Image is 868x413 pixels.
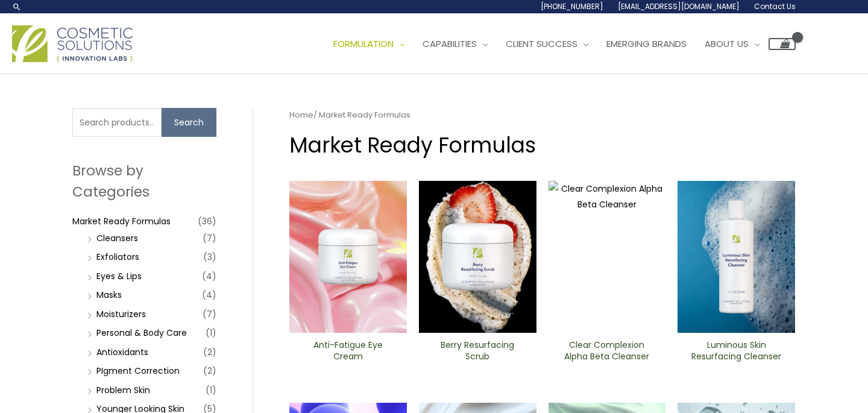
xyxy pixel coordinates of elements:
span: (36) [198,213,216,230]
h2: Browse by Categories [72,160,216,201]
input: Search products… [72,108,162,137]
span: (1) [206,324,216,341]
h1: Market Ready Formulas [289,130,795,160]
span: (3) [203,248,216,265]
a: Eyes & Lips [96,270,142,282]
img: Cosmetic Solutions Logo [12,25,133,62]
img: Anti Fatigue Eye Cream [289,181,407,333]
span: (7) [203,306,216,323]
a: Luminous Skin Resurfacing ​Cleanser [688,339,785,367]
span: (4) [202,268,216,285]
h2: Berry Resurfacing Scrub [429,339,526,362]
a: Emerging Brands [597,26,696,62]
a: Problem Skin [96,384,150,396]
a: Personal & Body Care [96,327,187,339]
h2: Luminous Skin Resurfacing ​Cleanser [688,339,785,362]
a: Exfoliators [96,251,139,263]
a: Masks [96,289,122,301]
span: About Us [705,37,749,50]
span: (7) [203,230,216,247]
a: Cleansers [96,232,138,244]
span: Contact Us [754,1,796,11]
a: Search icon link [12,2,22,11]
a: About Us [696,26,769,62]
a: Capabilities [414,26,497,62]
h2: Anti-Fatigue Eye Cream [300,339,397,362]
img: Berry Resurfacing Scrub [419,181,536,333]
span: (4) [202,286,216,303]
a: Antioxidants [96,346,148,358]
span: Formulation [333,37,394,50]
span: [EMAIL_ADDRESS][DOMAIN_NAME] [618,1,740,11]
a: Market Ready Formulas [72,215,171,227]
h2: Clear Complexion Alpha Beta ​Cleanser [558,339,655,362]
a: Formulation [324,26,414,62]
span: [PHONE_NUMBER] [541,1,603,11]
nav: Site Navigation [315,26,796,62]
a: Moisturizers [96,308,146,320]
a: Client Success [497,26,597,62]
button: Search [162,108,216,137]
span: Client Success [506,37,577,50]
span: (2) [203,344,216,361]
span: Capabilities [423,37,477,50]
a: Home [289,109,313,121]
img: Luminous Skin Resurfacing ​Cleanser [678,181,795,333]
nav: Breadcrumb [289,108,795,122]
img: Clear Complexion Alpha Beta ​Cleanser [549,181,666,333]
a: View Shopping Cart, empty [769,38,796,50]
span: (1) [206,382,216,399]
a: Anti-Fatigue Eye Cream [300,339,397,367]
span: Emerging Brands [606,37,687,50]
a: PIgment Correction [96,365,180,377]
a: Clear Complexion Alpha Beta ​Cleanser [558,339,655,367]
a: Berry Resurfacing Scrub [429,339,526,367]
span: (2) [203,362,216,379]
